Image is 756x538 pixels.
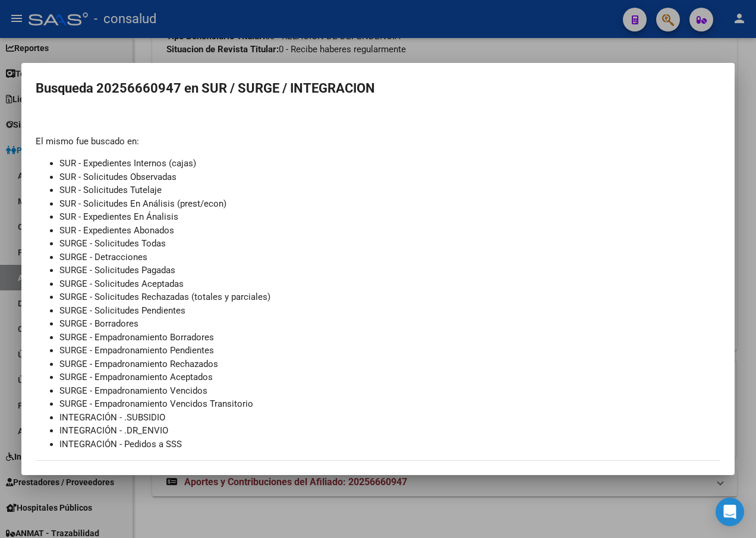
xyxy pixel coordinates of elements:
[59,277,720,291] li: SURGE - Solicitudes Aceptadas
[59,290,720,304] li: SURGE - Solicitudes Rechazadas (totales y parciales)
[59,411,720,425] li: INTEGRACIÓN - .SUBSIDIO
[59,183,720,197] li: SUR - Solicitudes Tutelaje
[59,237,720,251] li: SURGE - Solicitudes Todas
[59,170,720,184] li: SUR - Solicitudes Observadas
[59,384,720,398] li: SURGE - Empadronamiento Vencidos
[59,197,720,211] li: SUR - Solicitudes En Análisis (prest/econ)
[59,344,720,357] li: SURGE - Empadronamiento Pendientes
[59,224,720,238] li: SUR - Expedientes Abonados
[36,80,720,451] div: El mismo fue buscado en:
[59,317,720,331] li: SURGE - Borradores
[59,331,720,344] li: SURGE - Empadronamiento Borradores
[716,498,744,526] div: Open Intercom Messenger
[59,357,720,371] li: SURGE - Empadronamiento Rechazados
[59,157,720,170] li: SUR - Expedientes Internos (cajas)
[59,397,720,411] li: SURGE - Empadronamiento Vencidos Transitorio
[59,304,720,318] li: SURGE - Solicitudes Pendientes
[59,210,720,224] li: SUR - Expedientes En Ánalisis
[59,264,720,277] li: SURGE - Solicitudes Pagadas
[59,251,720,264] li: SURGE - Detracciones
[59,424,720,438] li: INTEGRACIÓN - .DR_ENVIO
[59,438,720,451] li: INTEGRACIÓN - Pedidos a SSS
[59,371,720,384] li: SURGE - Empadronamiento Aceptados
[36,77,720,100] h2: Busqueda 20256660947 en SUR / SURGE / INTEGRACION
